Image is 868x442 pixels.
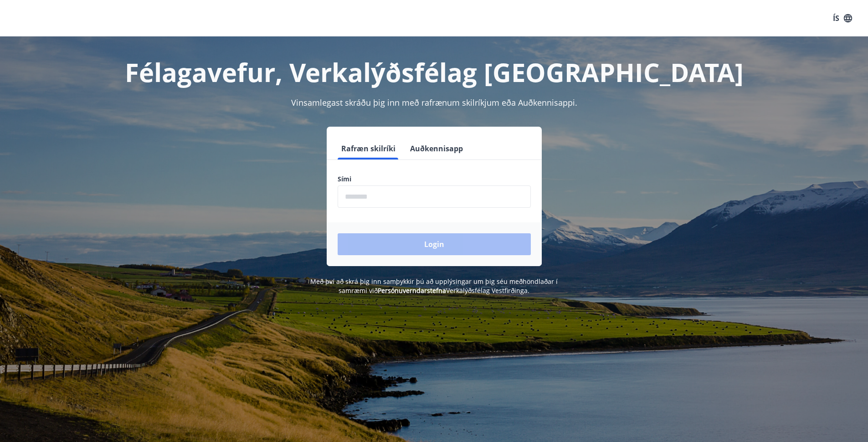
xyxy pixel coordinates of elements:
button: Rafræn skilríki [338,138,399,159]
button: ÍS [828,10,857,26]
label: Sími [338,175,531,184]
span: Vinsamlegast skráðu þig inn með rafrænum skilríkjum eða Auðkennisappi. [291,97,577,108]
a: Persónuverndarstefna [378,286,446,295]
span: Með því að skrá þig inn samþykkir þú að upplýsingar um þig séu meðhöndlaðar í samræmi við Verkalý... [310,277,558,295]
h1: Félagavefur, Verkalýðsfélag [GEOGRAPHIC_DATA] [117,55,751,89]
button: Auðkennisapp [406,138,467,159]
